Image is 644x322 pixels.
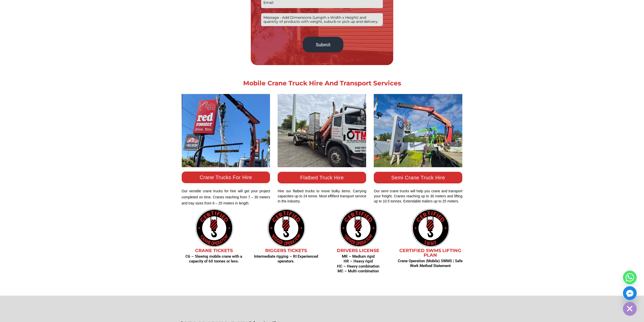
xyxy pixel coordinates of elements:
img: Truck Transport I Crane Trucking Company Brisbane [182,94,270,167]
a: Facebook_Messenger [623,286,637,300]
a: CRANE TICKETS [195,248,233,253]
div: Hire our flatbed trucks to move bulky items. Carrying capacities up to 24 tonne. Most effifient t... [278,188,366,204]
p: Our versitile crane trucks for hire will get your project completed on time. Cranes reaching from... [182,188,270,206]
a: Whatsapp [623,271,637,284]
h4: Intermediate rigging – RI Experienced operators. [253,254,320,264]
img: How Crane Truck Hire Can Improve Speed and Efficiency of a Construction Project [253,209,320,247]
a: Certified SWMS Lifting Plan [399,248,461,258]
h4: C6 – Slewing mobile crane with a capacity of 60 tonnes or less. [180,254,247,264]
img: How Crane Truck Hire Can Improve Speed and Efficiency Of A Construction Project [325,209,392,247]
a: Flatbed Truck Hire [300,175,344,180]
a: DRIVERS LICENSE [337,248,379,253]
img: How Crane Truck Hire Can Improve Speed and Efficiency of a Construction Project [180,209,247,247]
h1: Mobile Crane Truck Hire And Transport Services [180,80,464,86]
input: Submit [303,37,343,52]
img: truck transport [397,209,464,247]
a: Crane Trucks For Hire [200,175,252,180]
a: Semi Crane Truck Hire [391,175,445,180]
h4: MR – Medium rigid HR – Heavy rigid HC – Heavy combination MC – Multi-combination [325,254,392,274]
img: CHANGE 2 – PHOTO 2 [374,94,462,167]
a: RIGGERS TICKETS [265,248,307,253]
div: Our semi crane trucks will help you crane and transport your freight. Cranes reaching up to 30 me... [374,188,462,204]
img: CHANGE 2 – PHOTO 1 [278,94,366,167]
h4: Crane Operation (Mobile) SWMS | Safe Work Method Statement [397,259,464,269]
